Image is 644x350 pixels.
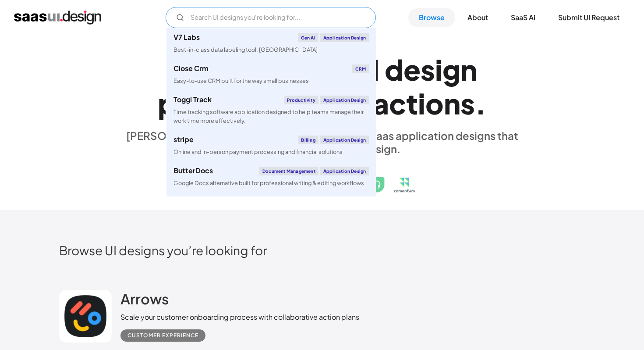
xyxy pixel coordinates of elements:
div: [PERSON_NAME] is a hand-picked collection of saas application designs that exhibit the best in cl... [120,129,524,155]
h2: Arrows [120,290,169,307]
div: Document Management [259,167,318,175]
input: Search UI designs you're looking for... [166,7,376,28]
div: g [442,53,460,86]
a: Close CrmCRMEasy-to-use CRM built for the way small businesses [166,59,376,90]
div: e [403,53,421,86]
a: V7 LabsGen AIApplication DesignBest-in-class data labeling tool. [GEOGRAPHIC_DATA] [166,28,376,59]
div: Productivity [284,96,318,104]
div: Application Design [320,167,369,175]
h1: Explore SaaS UI design patterns & interactions. [120,53,524,120]
div: t [406,86,418,120]
div: d [385,53,403,86]
div: Easy-to-use CRM built for the way small businesses [173,77,309,85]
a: Toggl TrackProductivityApplication DesignTime tracking software application designed to help team... [166,90,376,130]
div: stripe [173,136,194,143]
form: Email Form [166,7,376,28]
div: Google Docs alternative built for professional writing & editing workflows [173,179,364,187]
div: n [460,53,477,86]
div: o [425,86,444,120]
div: Best-in-class data labeling tool. [GEOGRAPHIC_DATA] [173,46,318,54]
div: p [158,86,177,120]
a: About [457,8,499,27]
a: SaaS Ai [500,8,546,27]
div: i [418,86,425,120]
div: Gen AI [298,33,318,42]
div: Application Design [320,96,369,104]
a: ButterDocsDocument ManagementApplication DesignGoogle Docs alternative built for professional wri... [166,161,376,193]
a: stripeBillingApplication DesignOnline and in-person payment processing and financial solutions [166,130,376,161]
div: a [373,86,389,120]
div: . [475,86,486,120]
a: klaviyoEmail MarketingApplication DesignCreate personalised customer experiences across email, SM... [166,193,376,232]
div: Close Crm [173,65,209,72]
div: Scale your customer onboarding process with collaborative action plans [120,312,359,322]
div: Toggl Track [173,96,212,103]
div: s [460,86,475,120]
div: Application Design [320,33,369,42]
div: Customer Experience [127,330,198,341]
a: home [14,11,101,25]
div: c [389,86,406,120]
div: i [435,53,442,86]
div: n [444,86,460,120]
div: V7 Labs [173,34,200,41]
div: Time tracking software application designed to help teams manage their work time more effectively. [173,108,369,125]
div: Online and in-person payment processing and financial solutions [173,148,343,156]
div: Application Design [320,136,369,144]
div: ButterDocs [173,167,213,174]
div: s [421,53,435,86]
a: Submit UI Request [548,8,630,27]
div: Billing [298,136,318,144]
h2: Browse UI designs you’re looking for [59,243,585,258]
div: CRM [352,64,369,73]
a: Arrows [120,290,169,312]
a: Browse [408,8,455,27]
